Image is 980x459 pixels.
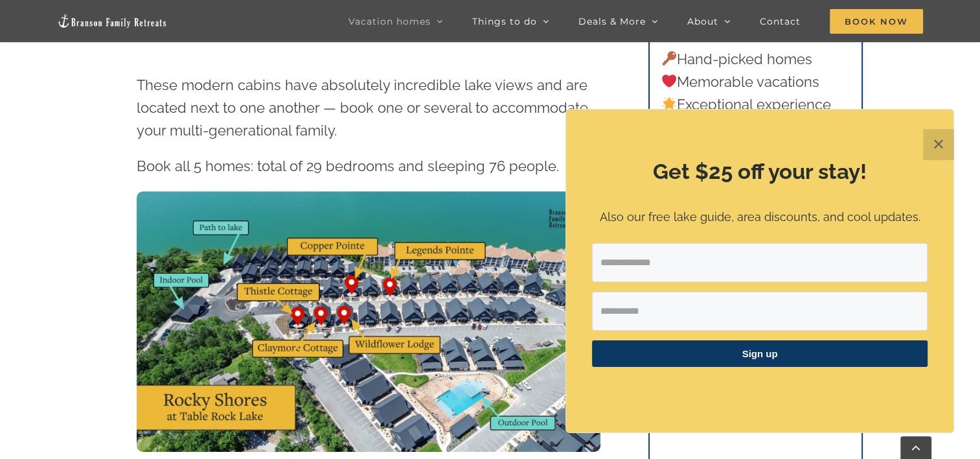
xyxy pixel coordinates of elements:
span: Book Now [830,9,923,34]
button: Close [923,129,954,160]
p: ​ [592,383,928,397]
img: Rocky Shores Table Rock Lake Branson Family Retreats vacation homes (2) copy [137,191,600,453]
input: First Name [592,292,928,331]
span: Deals & More [578,17,646,26]
span: About [687,17,718,26]
img: 🔑 [662,51,676,65]
img: ❤️ [662,74,676,88]
button: Sign up [592,340,928,367]
img: Branson Family Retreats Logo [57,14,167,29]
span: Contact [760,17,801,26]
p: Hand-picked homes Memorable vacations Exceptional experience [661,48,850,117]
h2: Get $25 off your stay! [592,157,928,187]
p: Book all 5 homes: total of 29 bedrooms and sleeping 76 people. [137,155,600,178]
span: Things to do [472,17,537,26]
p: Also our free lake guide, area discounts, and cool updates. [592,208,928,227]
input: Email Address [592,243,928,282]
span: Vacation homes [348,17,431,26]
img: 🌟 [662,97,676,112]
p: These modern cabins have absolutely incredible lake views and are located next to one another — b... [137,74,600,143]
